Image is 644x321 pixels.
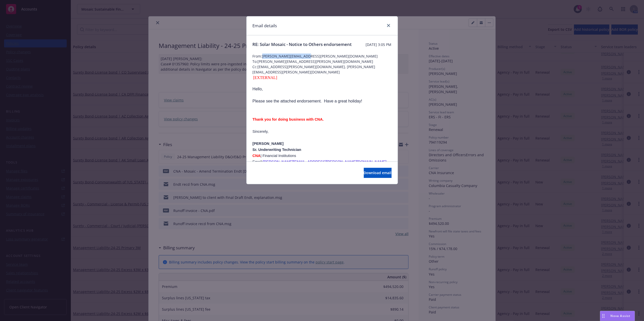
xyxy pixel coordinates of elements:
[253,154,261,158] span: CNA
[600,311,607,321] div: Drag to move
[253,160,387,164] span: Email:
[364,170,392,175] span: Download email
[600,311,635,321] button: Nova Assist
[253,148,301,152] span: Sr. Underwriting Technician
[260,154,296,158] span: | Financial Institutions
[263,160,386,164] span: [PERSON_NAME][EMAIL_ADDRESS][PERSON_NAME][DOMAIN_NAME]
[611,314,631,318] span: Nova Assist
[364,168,392,178] button: Download email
